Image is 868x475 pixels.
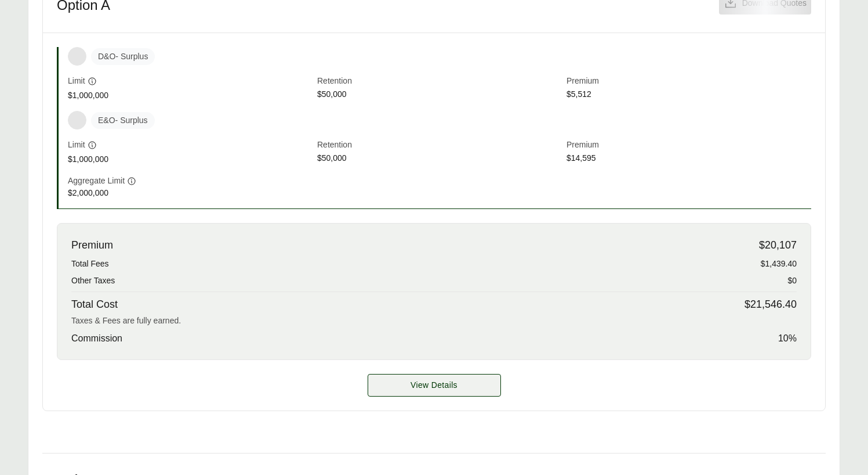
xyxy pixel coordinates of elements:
[317,152,562,165] span: $50,000
[317,139,562,152] span: Retention
[761,258,797,270] span: $1,439.40
[368,374,501,397] button: View Details
[68,187,313,199] span: $2,000,000
[91,48,155,65] span: D&O - Surplus
[68,175,125,187] span: Aggregate Limit
[368,374,501,397] a: Option A details
[91,112,155,129] span: E&O - Surplus
[566,75,811,88] span: Premium
[759,237,797,253] span: $20,107
[68,75,85,87] span: Limit
[787,275,797,287] span: $0
[566,139,811,152] span: Premium
[68,139,85,151] span: Limit
[71,258,109,270] span: Total Fees
[317,75,562,88] span: Retention
[71,275,115,287] span: Other Taxes
[71,237,113,253] span: Premium
[71,315,797,327] div: Taxes & Fees are fully earned.
[71,297,118,312] span: Total Cost
[68,153,313,165] span: $1,000,000
[68,89,313,102] span: $1,000,000
[744,297,797,312] span: $21,546.40
[778,332,797,346] span: 10 %
[71,332,122,346] span: Commission
[566,88,811,102] span: $5,512
[566,152,811,165] span: $14,595
[317,88,562,102] span: $50,000
[411,379,457,391] span: View Details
